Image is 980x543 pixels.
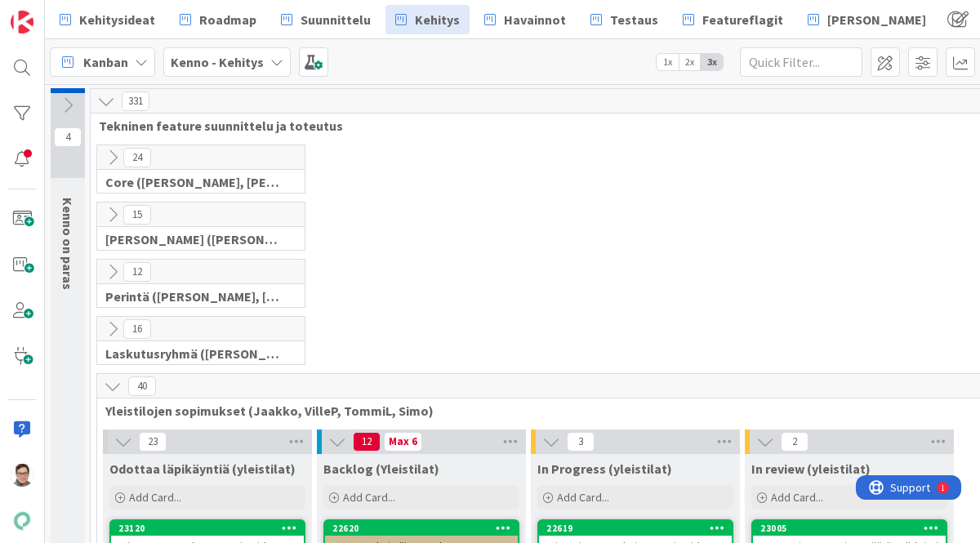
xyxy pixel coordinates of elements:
span: In Progress (yleistilat) [537,461,672,477]
span: Core (Pasi, Jussi, JaakkoHä, Jyri, Leo, MikkoK, Väinö, MattiH) [105,174,284,190]
span: 23 [139,432,167,452]
span: Laskutusryhmä (Antti, Keijo) [105,345,284,362]
span: Suunnittelu [301,10,371,29]
span: 2x [679,54,701,70]
span: Odottaa läpikäyntiä (yleistilat) [109,461,296,477]
span: 12 [353,432,381,452]
img: avatar [11,510,33,532]
span: Testaus [610,10,658,29]
span: Add Card... [557,490,609,505]
a: Suunnittelu [271,5,381,34]
span: Kehitysideat [79,10,155,29]
span: Perintä (Jaakko, PetriH, MikkoV, Pasi) [105,288,284,305]
a: Kehitysideat [50,5,165,34]
div: 22620 [325,521,518,536]
a: Featureflagit [673,5,793,34]
span: 16 [123,319,151,339]
a: Kehitys [385,5,470,34]
span: Backlog (Yleistilat) [323,461,439,477]
span: In review (yleistilat) [751,461,871,477]
span: 3 [567,432,595,452]
span: 4 [54,127,82,147]
div: 1 [85,7,89,20]
a: Roadmap [170,5,266,34]
div: 23120 [118,523,304,534]
div: 22620 [332,523,518,534]
img: Visit kanbanzone.com [11,11,33,33]
span: 12 [123,262,151,282]
a: Havainnot [474,5,576,34]
div: Max 6 [389,438,417,446]
span: 2 [781,432,808,452]
b: Kenno - Kehitys [171,54,264,70]
span: Havainnot [504,10,566,29]
span: Add Card... [343,490,395,505]
div: 22619 [539,521,732,536]
span: 15 [123,205,151,225]
a: Testaus [581,5,668,34]
input: Quick Filter... [740,47,862,77]
div: 22619 [546,523,732,534]
span: Halti (Sebastian, VilleH, Riikka, Antti, MikkoV, PetriH, PetriM) [105,231,284,247]
span: Add Card... [771,490,823,505]
span: [PERSON_NAME] [827,10,926,29]
img: SM [11,464,33,487]
span: 40 [128,376,156,396]
span: Support [34,2,74,22]
div: 23005 [760,523,946,534]
a: [PERSON_NAME] [798,5,936,34]
span: Roadmap [199,10,256,29]
div: 23120 [111,521,304,536]
span: 331 [122,91,149,111]
div: 23005 [753,521,946,536]
span: Kenno on paras [60,198,76,290]
span: Kehitys [415,10,460,29]
span: Kanban [83,52,128,72]
span: 24 [123,148,151,167]
span: 3x [701,54,723,70]
span: Add Card... [129,490,181,505]
span: Featureflagit [702,10,783,29]
span: 1x [657,54,679,70]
